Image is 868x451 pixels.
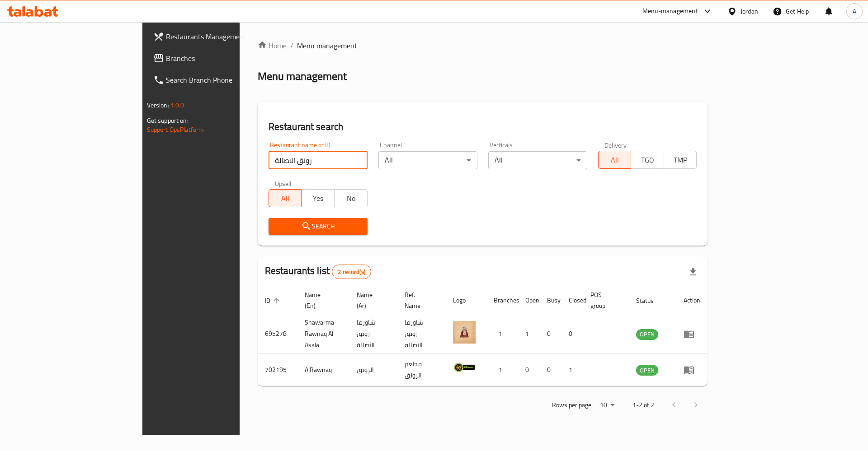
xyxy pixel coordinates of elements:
span: 1.0.0 [170,99,184,111]
div: All [488,151,587,169]
div: OPEN [636,365,658,376]
button: TMP [664,151,697,169]
span: ID [265,295,282,306]
span: A [853,6,856,16]
span: Name (Ar) [357,289,387,311]
td: 1 [561,354,583,386]
th: Open [518,287,540,314]
th: Closed [561,287,583,314]
span: All [602,153,628,167]
img: AlRawnaq [453,357,476,379]
td: 0 [518,354,540,386]
span: Status [636,295,665,306]
a: Support.OpsPlatform [147,124,204,135]
span: TMP [668,153,693,167]
span: Search Branch Phone [166,74,280,85]
td: 0 [561,314,583,354]
div: OPEN [636,329,658,340]
td: 0 [540,354,561,386]
table: enhanced table [258,287,708,386]
span: Restaurants Management [166,31,280,42]
div: Menu [684,329,700,339]
h2: Restaurant search [269,120,697,134]
td: الرونق [349,354,397,386]
span: Branches [166,53,280,64]
span: All [273,192,298,205]
span: No [338,192,364,205]
span: Name (En) [305,289,339,311]
button: TGO [631,151,664,169]
td: Shawarma Rawnaq Al Asala [297,314,349,354]
th: Branches [486,287,518,314]
span: TGO [635,153,660,167]
span: Ref. Name [405,289,434,311]
li: / [290,40,293,51]
span: POS group [590,289,618,311]
span: Search [276,221,360,232]
td: شاورما رونق الأصالة [349,314,397,354]
span: Get support on: [147,115,189,126]
th: Logo [446,287,486,314]
div: Rows per page: [596,399,618,412]
a: Branches [146,47,288,69]
h2: Menu management [258,69,347,84]
button: All [269,189,302,207]
div: Menu-management [642,6,698,17]
div: Jordan [741,6,758,16]
button: Yes [301,189,335,207]
td: 1 [486,354,518,386]
button: All [598,151,632,169]
span: OPEN [636,329,658,339]
button: No [334,189,368,207]
span: OPEN [636,365,658,376]
td: مطعم الرونق [397,354,445,386]
div: Menu [684,364,700,375]
td: شاورما رونق الاصاله [397,314,445,354]
nav: breadcrumb [258,40,708,51]
label: Delivery [604,142,627,148]
td: 0 [540,314,561,354]
span: Yes [305,192,331,205]
img: Shawarma Rawnaq Al Asala [453,321,476,344]
a: Search Branch Phone [146,69,288,91]
p: Rows per page: [552,400,593,411]
span: Menu management [297,40,357,51]
div: Total records count [332,265,371,279]
span: Version: [147,99,169,111]
h2: Restaurants list [265,264,371,279]
div: All [378,151,477,169]
div: Export file [682,261,704,283]
th: Action [676,287,708,314]
input: Search for restaurant name or ID.. [269,151,368,169]
p: 1-2 of 2 [632,400,654,411]
a: Restaurants Management [146,26,288,47]
label: Upsell [275,180,292,186]
td: 1 [518,314,540,354]
th: Busy [540,287,561,314]
span: 2 record(s) [332,268,371,276]
button: Search [269,218,368,235]
td: 1 [486,314,518,354]
td: AlRawnaq [297,354,349,386]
